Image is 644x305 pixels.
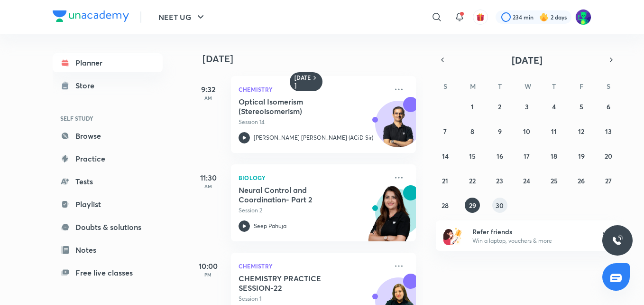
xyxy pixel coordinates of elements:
[607,82,610,91] abbr: Saturday
[53,149,163,168] a: Practice
[364,185,416,251] img: unacademy
[239,295,387,303] p: Session 1
[472,237,589,245] p: Win a laptop, vouchers & more
[438,148,453,163] button: September 14, 2025
[471,102,474,111] abbr: September 1, 2025
[574,99,589,114] button: September 5, 2025
[574,124,589,139] button: September 12, 2025
[75,80,100,91] div: Store
[53,10,129,24] a: Company Logo
[612,235,623,246] img: ttu
[239,274,357,293] h5: CHEMISTRY PRACTICE SESSION-22
[376,106,421,152] img: Avatar
[524,82,531,91] abbr: Wednesday
[601,99,616,114] button: September 6, 2025
[580,102,583,111] abbr: September 5, 2025
[496,176,503,185] abbr: September 23, 2025
[492,99,507,114] button: September 2, 2025
[189,260,227,272] h5: 10:00
[492,173,507,188] button: September 23, 2025
[53,110,163,126] h6: SELF STUDY
[551,127,557,136] abbr: September 11, 2025
[239,84,387,95] p: Chemistry
[519,99,534,114] button: September 3, 2025
[546,99,561,114] button: September 4, 2025
[498,127,502,136] abbr: September 9, 2025
[523,127,530,136] abbr: September 10, 2025
[578,176,585,185] abbr: September 26, 2025
[574,173,589,188] button: September 26, 2025
[496,201,504,210] abbr: September 30, 2025
[53,263,163,282] a: Free live classes
[53,240,163,259] a: Notes
[438,124,453,139] button: September 7, 2025
[254,133,373,142] p: [PERSON_NAME] [PERSON_NAME] (ACiD Sir)
[239,185,357,204] h5: Neural Control and Coordination- Part 2
[492,124,507,139] button: September 9, 2025
[552,102,556,111] abbr: September 4, 2025
[469,201,476,210] abbr: September 29, 2025
[578,127,584,136] abbr: September 12, 2025
[605,176,612,185] abbr: September 27, 2025
[239,206,387,215] p: Session 2
[546,173,561,188] button: September 25, 2025
[239,172,387,183] p: Biology
[492,198,507,213] button: September 30, 2025
[443,82,447,91] abbr: Sunday
[601,173,616,188] button: September 27, 2025
[552,82,556,91] abbr: Thursday
[498,82,502,91] abbr: Tuesday
[469,176,476,185] abbr: September 22, 2025
[153,8,212,27] button: NEET UG
[449,53,605,67] button: [DATE]
[53,126,163,145] a: Browse
[473,10,488,25] button: avatar
[254,222,286,230] p: Seep Pahuja
[519,148,534,163] button: September 17, 2025
[512,54,543,67] span: [DATE]
[578,152,585,161] abbr: September 19, 2025
[53,76,163,95] a: Store
[294,74,311,89] h6: [DATE]
[519,173,534,188] button: September 24, 2025
[519,124,534,139] button: September 10, 2025
[53,172,163,191] a: Tests
[189,172,227,183] h5: 11:30
[438,198,453,213] button: September 28, 2025
[525,102,529,111] abbr: September 3, 2025
[551,152,557,161] abbr: September 18, 2025
[605,152,612,161] abbr: September 20, 2025
[498,102,501,111] abbr: September 2, 2025
[443,127,447,136] abbr: September 7, 2025
[465,99,480,114] button: September 1, 2025
[465,198,480,213] button: September 29, 2025
[202,53,425,65] h4: [DATE]
[442,152,449,161] abbr: September 14, 2025
[470,82,476,91] abbr: Monday
[575,9,591,25] img: Kaushiki Srivastava
[438,173,453,188] button: September 21, 2025
[470,127,474,136] abbr: September 8, 2025
[497,152,503,161] abbr: September 16, 2025
[465,124,480,139] button: September 8, 2025
[472,227,589,237] h6: Refer friends
[53,218,163,237] a: Doubts & solutions
[546,124,561,139] button: September 11, 2025
[443,226,462,245] img: referral
[601,124,616,139] button: September 13, 2025
[574,148,589,163] button: September 19, 2025
[465,148,480,163] button: September 15, 2025
[465,173,480,188] button: September 22, 2025
[580,82,583,91] abbr: Friday
[189,95,227,101] p: AM
[551,176,558,185] abbr: September 25, 2025
[189,84,227,95] h5: 9:32
[605,127,612,136] abbr: September 13, 2025
[539,12,549,22] img: streak
[53,10,129,22] img: Company Logo
[53,53,163,72] a: Planner
[189,183,227,189] p: AM
[53,195,163,214] a: Playlist
[442,201,449,210] abbr: September 28, 2025
[239,118,387,126] p: Session 14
